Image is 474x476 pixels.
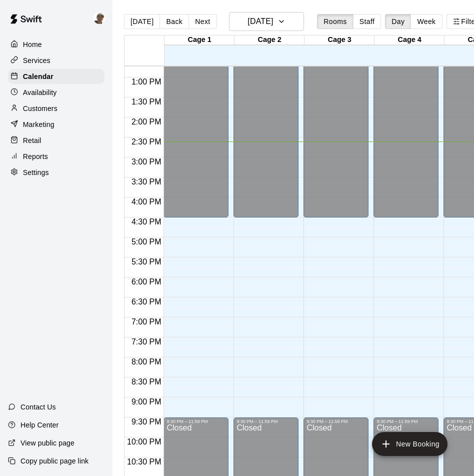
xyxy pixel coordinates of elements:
[188,14,216,29] button: Next
[23,103,57,113] p: Customers
[129,97,164,106] span: 1:30 PM
[20,402,56,412] p: Contact Us
[23,119,54,129] p: Marketing
[129,377,164,386] span: 8:30 PM
[20,456,88,466] p: Copy public page link
[23,135,41,145] p: Retail
[129,337,164,346] span: 7:30 PM
[129,177,164,186] span: 3:30 PM
[234,35,304,45] div: Cage 2
[23,55,50,65] p: Services
[20,438,74,448] p: View public page
[164,35,234,45] div: Cage 1
[8,85,104,100] a: Availability
[8,149,104,164] a: Reports
[229,12,304,31] button: [DATE]
[93,12,105,24] img: Patrick Moraw
[129,137,164,146] span: 2:30 PM
[23,71,53,81] p: Calendar
[129,277,164,286] span: 6:00 PM
[8,101,104,116] a: Customers
[385,14,411,29] button: Day
[372,432,447,456] button: add
[247,14,273,28] h6: [DATE]
[23,151,48,161] p: Reports
[8,133,104,148] a: Retail
[129,357,164,366] span: 8:00 PM
[166,419,225,424] div: 9:30 PM – 11:59 PM
[8,53,104,68] a: Services
[8,165,104,180] a: Settings
[304,35,374,45] div: Cage 3
[124,437,163,446] span: 10:00 PM
[129,77,164,86] span: 1:00 PM
[23,87,57,97] p: Availability
[129,117,164,126] span: 2:00 PM
[236,419,295,424] div: 9:30 PM – 11:59 PM
[23,167,49,177] p: Settings
[23,39,42,49] p: Home
[8,69,104,84] a: Calendar
[306,419,365,424] div: 9:30 PM – 11:59 PM
[376,419,435,424] div: 9:30 PM – 11:59 PM
[129,237,164,246] span: 5:00 PM
[129,217,164,226] span: 4:30 PM
[129,197,164,206] span: 4:00 PM
[374,35,444,45] div: Cage 4
[129,317,164,326] span: 7:00 PM
[91,8,112,28] div: Patrick Moraw
[20,420,58,430] p: Help Center
[129,297,164,306] span: 6:30 PM
[317,14,353,29] button: Rooms
[129,157,164,166] span: 3:00 PM
[8,37,104,52] a: Home
[410,14,442,29] button: Week
[353,14,381,29] button: Staff
[129,417,164,426] span: 9:30 PM
[124,14,160,29] button: [DATE]
[129,397,164,406] span: 9:00 PM
[124,457,163,466] span: 10:30 PM
[8,117,104,132] a: Marketing
[159,14,189,29] button: Back
[129,257,164,266] span: 5:30 PM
